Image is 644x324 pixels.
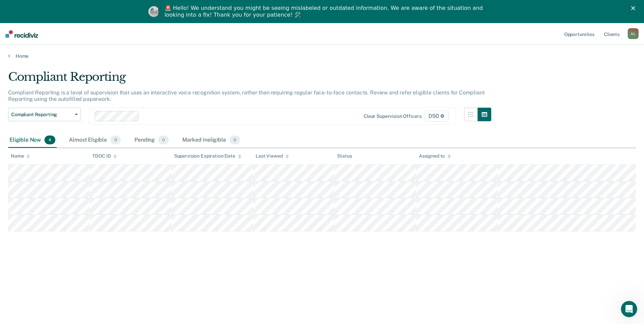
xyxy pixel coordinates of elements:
div: Marked Ineligible0 [181,133,241,148]
div: Assigned to [419,153,451,159]
img: Profile image for Kim [148,6,159,17]
iframe: Intercom live chat [621,301,637,317]
span: 0 [110,136,121,144]
span: D50 [424,111,448,122]
span: 0 [158,136,169,144]
div: Supervision Expiration Date [174,153,241,159]
img: Recidiviz [5,30,38,38]
div: Last Viewed [256,153,289,159]
div: Eligible Now4 [8,133,57,148]
div: Status [337,153,352,159]
div: TDOC ID [92,153,117,159]
div: A L [628,28,639,39]
span: 4 [44,136,55,144]
div: Almost Eligible0 [68,133,122,148]
a: Opportunities [563,23,596,45]
div: Name [11,153,30,159]
div: Pending0 [133,133,170,148]
div: Clear supervision officers [364,113,421,119]
button: AL [628,28,639,39]
a: Clients [603,23,621,45]
p: Compliant Reporting is a level of supervision that uses an interactive voice recognition system, ... [8,89,484,102]
a: Home [8,53,636,59]
div: 🚨 Hello! We understand you might be seeing mislabeled or outdated information. We are aware of th... [165,5,485,18]
div: Compliant Reporting [8,70,491,89]
span: Compliant Reporting [11,112,72,118]
div: Close [631,6,638,10]
span: 0 [229,136,240,144]
button: Compliant Reporting [8,108,81,121]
